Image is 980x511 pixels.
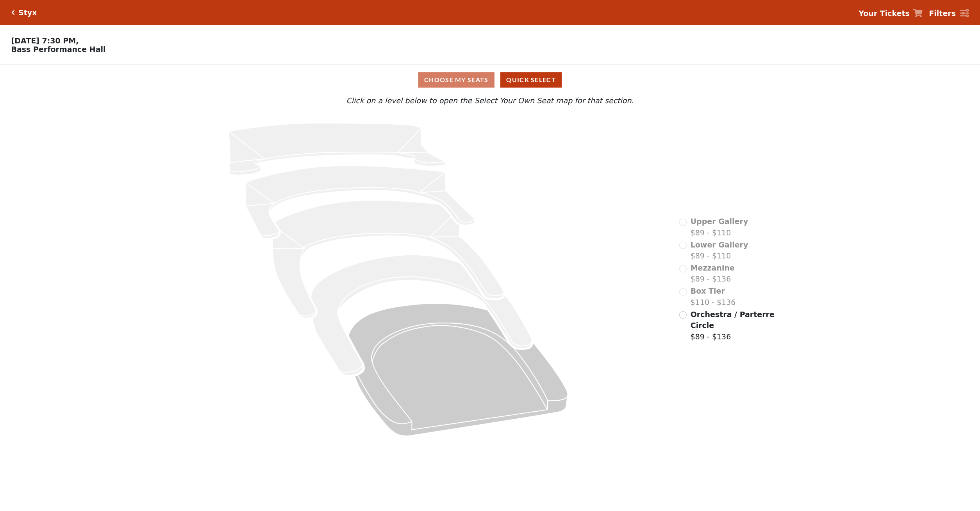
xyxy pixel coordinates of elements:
[929,9,956,18] strong: Filters
[691,310,775,330] span: Orchestra / Parterre Circle
[691,217,748,226] span: Upper Gallery
[348,303,568,436] path: Orchestra / Parterre Circle - Seats Available: 277
[691,285,736,308] label: $110 - $136
[691,264,735,272] span: Mezzanine
[11,10,15,15] a: Click here to go back to filters
[859,8,923,19] a: Your Tickets
[228,123,445,175] path: Upper Gallery - Seats Available: 0
[929,8,969,19] a: Filters
[691,287,725,295] span: Box Tier
[691,262,735,285] label: $89 - $136
[859,9,910,18] strong: Your Tickets
[128,95,852,106] p: Click on a level below to open the Select Your Own Seat map for that section.
[500,72,562,88] button: Quick Select
[691,240,748,249] span: Lower Gallery
[691,216,748,238] label: $89 - $110
[691,309,776,342] label: $89 - $136
[18,8,37,17] h5: Styx
[691,239,748,262] label: $89 - $110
